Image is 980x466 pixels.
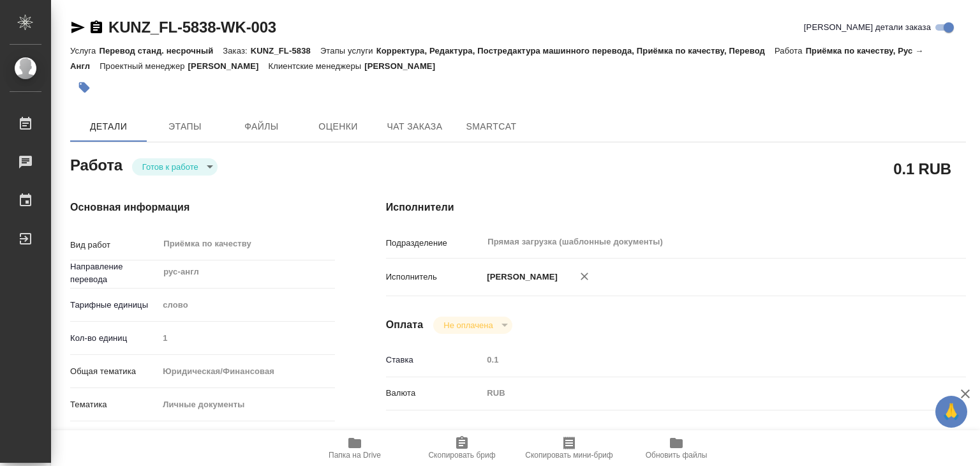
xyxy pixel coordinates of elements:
button: Скопировать ссылку [89,20,104,35]
span: Обновить файлы [646,451,708,460]
a: KUNZ_FL-5838-WK-003 [108,19,276,36]
span: Оценки [308,119,369,135]
span: Скопировать бриф [428,451,495,460]
p: Корректура, Редактура, Постредактура машинного перевода, Приёмка по качеству, Перевод [376,46,775,56]
span: Файлы [231,119,292,135]
p: [PERSON_NAME] [188,61,269,71]
button: Скопировать бриф [408,430,516,466]
button: Папка на Drive [301,430,408,466]
p: Проектный менеджер [100,61,188,71]
button: Обновить файлы [623,430,730,466]
div: Готов к работе [433,317,512,334]
span: 🙏 [940,398,962,425]
button: Скопировать ссылку для ЯМессенджера [70,20,85,35]
span: Папка на Drive [329,451,381,460]
p: Направление перевода [70,260,158,286]
input: Пустое поле [158,329,334,347]
h4: Оплата [386,317,424,333]
p: Тематика [70,398,158,411]
p: Клиентские менеджеры [269,61,365,71]
p: Заказ: [223,46,250,56]
p: Общая тематика [70,365,158,378]
button: Удалить исполнителя [570,262,598,290]
p: Валюта [386,387,483,400]
p: KUNZ_FL-5838 [251,46,320,56]
p: Перевод станд. несрочный [99,46,223,56]
div: Готов к работе [132,158,218,176]
div: слово [158,294,334,316]
span: Чат заказа [384,119,445,135]
span: [PERSON_NAME] детали заказа [804,21,931,34]
h4: Основная информация [70,200,335,215]
p: Исполнитель [386,271,483,283]
button: Скопировать мини-бриф [516,430,623,466]
button: Добавить тэг [70,73,98,101]
input: Пустое поле [482,350,917,369]
p: [PERSON_NAME] [482,271,558,283]
p: Кол-во единиц [70,332,158,345]
h2: Работа [70,153,122,176]
div: Личные документы [158,394,334,416]
h2: 0.1 RUB [893,158,951,179]
p: Вид работ [70,239,158,252]
p: Работа [775,46,806,56]
span: Скопировать мини-бриф [525,451,612,460]
div: Юридическая/Финансовая [158,361,334,382]
p: [PERSON_NAME] [364,61,445,71]
p: Тарифные единицы [70,299,158,312]
span: Детали [78,119,139,135]
button: 🙏 [935,396,967,428]
p: Этапы услуги [320,46,376,56]
button: Не оплачена [440,320,496,331]
span: Этапы [154,119,216,135]
p: Ставка [386,354,483,366]
div: RUB [482,382,917,404]
button: Готов к работе [138,162,202,172]
p: Подразделение [386,237,483,250]
span: SmartCat [461,119,522,135]
h4: Исполнители [386,200,966,215]
p: Услуга [70,46,99,56]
